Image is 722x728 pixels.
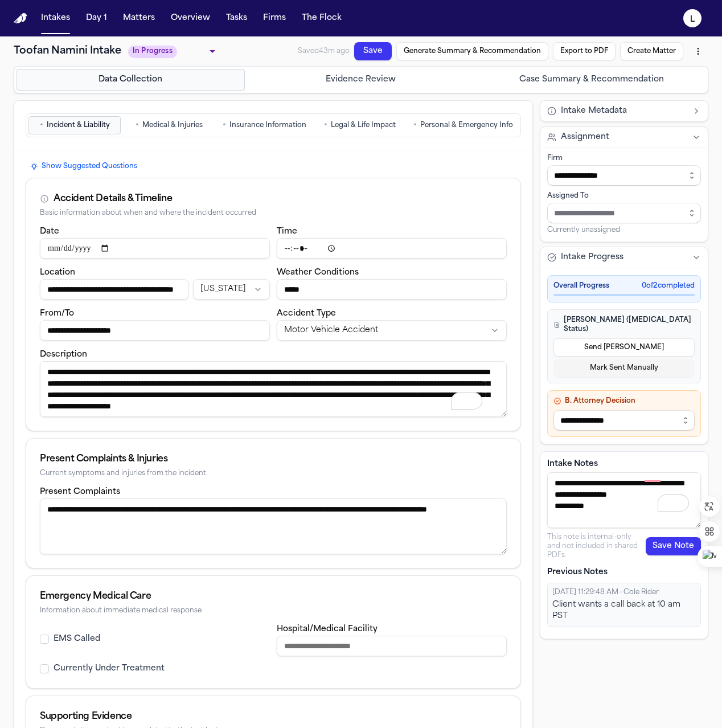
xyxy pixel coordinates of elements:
img: Finch Logo [14,13,27,24]
div: Client wants a call back at 10 am PST [552,599,696,622]
input: Hospital or medical facility [277,636,507,656]
h1: Toofan Namini Intake [14,43,121,59]
button: Go to Incident & Liability [28,116,121,134]
button: Assignment [540,127,708,148]
span: • [136,120,139,131]
button: Incident state [193,279,270,300]
label: Intake Notes [547,459,701,470]
span: 0 of 2 completed [642,281,695,291]
h4: [PERSON_NAME] ([MEDICAL_DATA] Status) [553,316,695,334]
button: Go to Legal & Life Impact [314,116,406,134]
input: Weather conditions [277,279,507,300]
button: More actions [688,41,708,62]
a: Home [14,13,27,24]
label: Hospital/Medical Facility [277,625,378,633]
textarea: To enrich screen reader interactions, please activate Accessibility in Grammarly extension settings [547,472,701,528]
button: Matters [118,8,159,28]
span: • [413,120,417,131]
button: Save Note [646,537,701,555]
button: Generate Summary & Recommendation [396,42,548,60]
button: Day 1 [81,8,112,28]
label: Description [40,350,87,359]
div: Supporting Evidence [40,710,507,723]
span: • [40,120,43,131]
input: Select firm [547,165,701,186]
button: Firms [259,8,290,28]
button: Go to Data Collection step [17,69,245,91]
label: EMS Called [54,633,100,645]
span: Intake Metadata [561,105,627,117]
label: Time [277,227,297,236]
button: Intake Progress [540,247,708,268]
button: Overview [166,8,215,28]
input: Incident location [40,279,188,300]
textarea: Present complaints [40,498,507,554]
span: • [324,120,327,131]
div: Information about immediate medical response [40,607,507,615]
div: Assigned To [547,191,701,201]
label: Present Complaints [40,488,120,496]
div: Emergency Medical Care [40,590,507,603]
span: Incident & Liability [47,121,110,130]
span: Insurance Information [229,121,306,130]
label: Currently Under Treatment [54,663,165,674]
span: Assignment [561,132,609,143]
input: Assign to staff member [547,203,701,223]
div: [DATE] 11:29:48 AM · Cole Rider [552,588,696,597]
label: Date [40,227,59,236]
span: Medical & Injuries [142,121,203,130]
input: From/To destination [40,320,270,341]
button: Show Suggested Questions [26,159,142,173]
span: Saved 43m ago [298,48,350,55]
button: Go to Personal & Emergency Info [408,116,518,134]
div: Accident Details & Timeline [54,192,172,206]
p: Previous Notes [547,567,701,578]
div: Current symptoms and injuries from the incident [40,469,507,478]
button: Go to Insurance Information [218,116,311,134]
button: Intakes [36,8,75,28]
button: Create Matter [620,42,683,60]
span: Overall Progress [553,281,609,291]
button: Tasks [221,8,252,28]
button: Go to Case Summary & Recommendation step [477,69,705,91]
textarea: To enrich screen reader interactions, please activate Accessibility in Grammarly extension settings [40,361,507,417]
button: The Flock [297,8,346,28]
text: L [690,15,695,23]
button: Save [354,42,392,60]
h4: B. Attorney Decision [553,396,695,406]
div: Update intake status [128,43,219,59]
label: Location [40,268,75,277]
span: Personal & Emergency Info [420,121,513,130]
span: In Progress [128,46,177,58]
nav: Intake steps [17,69,705,91]
button: Mark Sent Manually [553,359,695,377]
div: Present Complaints & Injuries [40,452,507,466]
span: Intake Progress [561,252,623,263]
div: Firm [547,154,701,163]
div: Basic information about when and where the incident occurred [40,209,507,218]
span: • [223,120,226,131]
button: Go to Medical & Injuries [123,116,215,134]
label: Accident Type [277,309,336,318]
span: Currently unassigned [547,226,620,235]
label: From/To [40,309,74,318]
span: Legal & Life Impact [331,121,396,130]
button: Send [PERSON_NAME] [553,338,695,357]
p: This note is internal-only and not included in shared PDFs. [547,533,646,560]
input: Incident date [40,238,270,259]
label: Weather Conditions [277,268,359,277]
button: Intake Metadata [540,101,708,121]
button: Go to Evidence Review step [247,69,475,91]
button: Export to PDF [553,42,616,60]
input: Incident time [277,238,507,259]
